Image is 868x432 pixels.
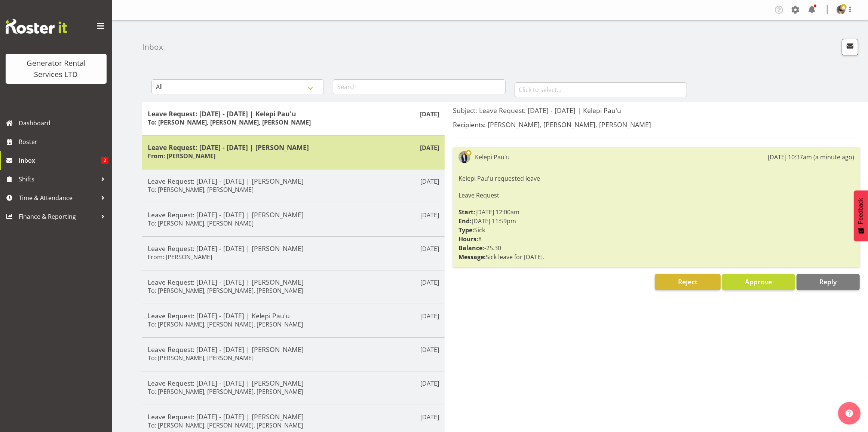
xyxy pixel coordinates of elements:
h5: Leave Request: [DATE] - [DATE] | Kelepi Pau'u [148,312,439,320]
strong: End: [458,217,472,225]
h6: To: [PERSON_NAME], [PERSON_NAME], [PERSON_NAME] [148,287,303,294]
h5: Subject: Leave Request: [DATE] - [DATE] | Kelepi Pau'u [453,106,860,114]
h5: Leave Request: [DATE] - [DATE] | [PERSON_NAME] [148,177,439,185]
h6: To: [PERSON_NAME], [PERSON_NAME], [PERSON_NAME] [148,119,311,126]
button: Approve [722,274,795,290]
span: 2 [101,157,108,164]
button: Reject [655,274,720,290]
h6: To: [PERSON_NAME], [PERSON_NAME] [148,220,254,227]
span: Reject [678,277,697,286]
span: Feedback [858,198,864,224]
p: [DATE] [420,211,439,220]
h5: Leave Request: [DATE] - [DATE] | [PERSON_NAME] [148,379,439,387]
span: Approve [745,277,772,286]
button: Reply [797,274,860,290]
h6: To: [PERSON_NAME], [PERSON_NAME] [148,186,254,193]
h4: Inbox [142,43,163,51]
div: [DATE] 10:37am (a minute ago) [768,153,854,162]
p: [DATE] [420,177,439,186]
strong: Balance: [458,244,484,252]
div: Kelepi Pau'u [475,153,510,162]
strong: Type: [458,226,474,234]
strong: Hours: [458,235,478,243]
p: [DATE] [420,413,439,422]
h6: To: [PERSON_NAME], [PERSON_NAME], [PERSON_NAME] [148,422,303,429]
h5: Leave Request: [DATE] - [DATE] | [PERSON_NAME] [148,211,439,219]
div: Generator Rental Services LTD [13,58,99,80]
span: Roster [19,136,108,147]
input: Click to select... [515,82,687,97]
p: [DATE] [420,345,439,354]
div: Kelepi Pau'u requested leave [DATE] 12:00am [DATE] 11:59pm Sick 8 -25.30 Sick leave for [DATE]. [458,172,854,263]
p: [DATE] [420,244,439,253]
p: [DATE] [420,312,439,321]
h6: To: [PERSON_NAME], [PERSON_NAME] [148,354,254,362]
h5: Leave Request: [DATE] - [DATE] | Kelepi Pau'u [148,110,439,118]
img: Rosterit website logo [6,19,67,34]
p: [DATE] [420,278,439,287]
span: Shifts [19,174,97,185]
p: [DATE] [420,379,439,388]
h6: To: [PERSON_NAME], [PERSON_NAME], [PERSON_NAME] [148,388,303,395]
h5: Leave Request: [DATE] - [DATE] | [PERSON_NAME] [148,413,439,421]
p: [DATE] [420,143,439,152]
span: Inbox [19,155,101,166]
span: Finance & Reporting [19,211,97,222]
h6: From: [PERSON_NAME] [148,152,215,160]
h5: Recipients: [PERSON_NAME], [PERSON_NAME], [PERSON_NAME] [453,120,860,129]
strong: Message: [458,253,486,261]
img: help-xxl-2.png [846,410,853,417]
span: Reply [819,277,837,286]
img: sean-johnstone4fef95288b34d066b2c6be044394188f.png [837,5,846,14]
h6: To: [PERSON_NAME], [PERSON_NAME], [PERSON_NAME] [148,321,303,328]
h5: Leave Request: [DATE] - [DATE] | [PERSON_NAME] [148,278,439,286]
h5: Leave Request: [DATE] - [DATE] | [PERSON_NAME] [148,345,439,353]
h6: Leave Request [458,192,854,199]
img: kelepi-pauuadf51ac2b38380d4c50de8760bb396c3.png [458,151,470,163]
span: Dashboard [19,117,108,129]
span: Time & Attendance [19,192,97,203]
strong: Start: [458,208,475,216]
p: [DATE] [420,110,439,119]
h5: Leave Request: [DATE] - [DATE] | [PERSON_NAME] [148,143,439,151]
h5: Leave Request: [DATE] - [DATE] | [PERSON_NAME] [148,244,439,252]
button: Feedback - Show survey [854,190,868,241]
input: Search [333,79,505,94]
h6: From: [PERSON_NAME] [148,253,212,261]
